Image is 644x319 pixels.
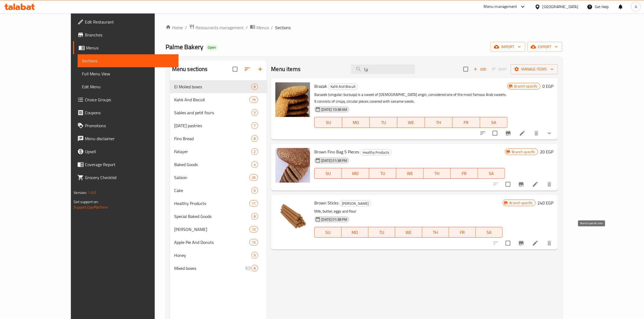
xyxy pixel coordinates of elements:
[74,198,98,205] span: Get support on:
[252,149,258,154] span: 2
[166,24,562,31] nav: breadcrumb
[170,184,267,197] div: Cake6
[538,199,554,207] h6: 240 EGP
[489,127,501,139] span: Select to update
[170,93,267,106] div: Kahk And Biscuit19
[397,229,420,236] span: WE
[73,41,179,54] a: Menus
[480,117,508,128] button: SA
[476,127,489,140] button: sort-choices
[174,174,249,181] span: Salizon
[319,217,349,222] span: [DATE] 01:38 PM
[252,84,258,89] span: 8
[174,200,249,207] span: Healthy Products
[515,237,528,250] button: Branch-specific-item
[398,170,421,177] span: WE
[170,106,267,119] div: Sables and petit fours5
[254,63,267,76] button: Add section
[251,265,258,271] div: items
[495,43,521,50] span: import
[532,43,558,50] span: export
[480,170,503,177] span: SA
[252,162,258,167] span: 4
[170,132,267,145] div: Fino Bread8
[170,80,267,93] div: El Molied boxes8
[399,119,423,126] span: WE
[78,67,179,80] a: Full Menu View
[166,41,203,53] span: Palme Bakery
[73,15,179,28] a: Edit Restaurant
[246,24,248,31] li: /
[275,199,310,234] img: Brown Sticks
[396,168,424,179] button: WE
[473,66,487,72] span: Add
[251,135,258,142] div: items
[196,24,244,31] span: Restaurants management
[484,4,517,10] div: Menu-management
[344,229,366,236] span: MO
[250,227,258,232] span: 13
[546,130,553,136] svg: Show Choices
[85,19,174,25] span: Edit Restaurant
[174,148,252,155] span: Fatayer
[532,240,539,246] a: Edit menu item
[74,189,87,196] span: Version:
[249,226,258,233] div: items
[424,168,451,179] button: TH
[511,64,558,74] button: Manage items
[85,174,174,181] span: Grocery Checklist
[174,226,249,233] div: Rusk
[252,253,258,258] span: 9
[251,252,258,258] div: items
[251,83,258,90] div: items
[361,149,391,156] span: Healthy Products
[540,148,554,156] h6: 20 EGP
[73,106,179,119] a: Coupons
[275,82,310,117] img: Brazak
[369,168,397,179] button: TU
[425,117,453,128] button: TH
[453,170,476,177] span: FR
[314,91,507,105] p: Barazek (singular: burzuqa) is a sweet of [DEMOGRAPHIC_DATA] origin, considered one of the most f...
[314,199,338,207] span: Brown Sticks
[502,127,515,140] button: Branch-specific-item
[174,265,245,271] span: Mixed boxes
[370,117,397,128] button: TU
[489,65,511,73] span: Select section first
[174,213,252,220] div: Special Baked Goods
[251,122,258,129] div: items
[174,96,249,103] div: Kahk And Biscuit
[185,24,187,31] li: /
[251,213,258,220] div: items
[170,223,267,236] div: [PERSON_NAME]13
[251,187,258,194] div: items
[543,127,556,140] button: show more
[174,239,249,246] span: Apple Pie And Donuts
[344,170,367,177] span: MO
[174,252,252,258] span: Honey
[317,229,339,236] span: SU
[455,119,478,126] span: FR
[512,84,540,89] span: Branch specific
[351,65,415,74] input: search
[170,78,267,277] nav: Menu sections
[314,148,359,156] span: Brown Fino Bag 5 Pieces
[471,65,489,73] span: Add item
[174,161,252,168] span: Baked Goods
[372,119,395,126] span: TU
[174,187,252,194] span: Cake
[342,227,368,238] button: MO
[451,229,474,236] span: FR
[73,171,179,184] a: Grocery Checklist
[471,65,489,73] button: Add
[73,28,179,41] a: Branches
[189,24,244,31] a: Restaurants management
[424,229,447,236] span: TH
[256,24,269,31] span: Menus
[73,158,179,171] a: Coverage Report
